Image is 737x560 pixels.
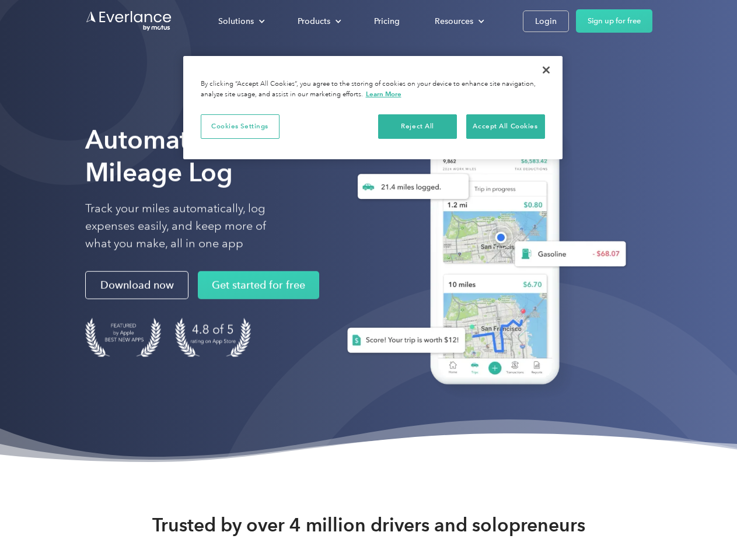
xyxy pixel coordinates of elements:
div: Resources [435,14,473,29]
div: Privacy [183,56,563,159]
a: Go to homepage [85,10,173,32]
p: Track your miles automatically, log expenses easily, and keep more of what you make, all in one app [85,200,294,253]
img: 4.9 out of 5 stars on the app store [175,318,251,357]
div: Resources [423,11,494,32]
button: Cookies Settings [201,114,280,139]
button: Close [533,57,559,83]
div: Solutions [207,11,274,32]
button: Reject All [378,114,457,139]
button: Accept All Cookies [466,114,545,139]
a: Download now [85,271,188,299]
div: Pricing [374,14,400,29]
div: Products [298,14,330,29]
a: Login [523,10,569,32]
strong: Trusted by over 4 million drivers and solopreneurs [152,513,585,537]
div: Cookie banner [183,56,563,159]
a: Sign up for free [576,9,652,33]
a: Pricing [362,11,411,32]
a: More information about your privacy, opens in a new tab [366,90,401,98]
div: Login [535,14,557,29]
div: Solutions [218,14,254,29]
div: Products [286,11,351,32]
div: By clicking “Accept All Cookies”, you agree to the storing of cookies on your device to enhance s... [201,79,545,100]
a: Get started for free [198,271,319,299]
img: Badge for Featured by Apple Best New Apps [85,318,161,357]
img: Everlance, mileage tracker app, expense tracking app [329,111,635,402]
